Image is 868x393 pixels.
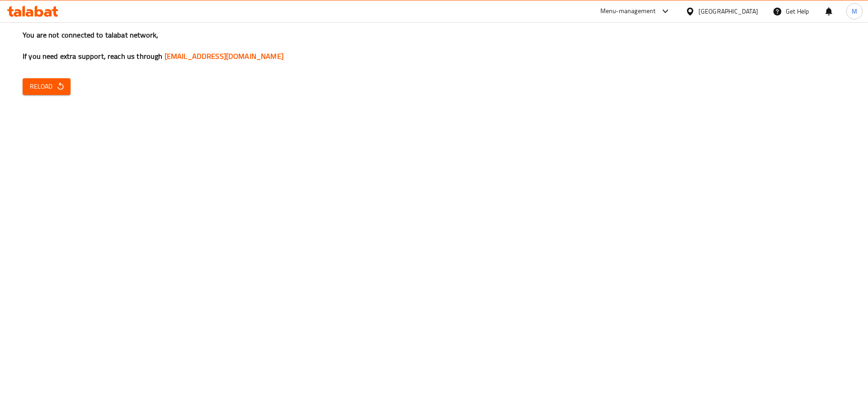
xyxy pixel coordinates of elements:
[165,49,283,63] a: [EMAIL_ADDRESS][DOMAIN_NAME]
[23,30,845,62] h3: You are not connected to talabat network, If you need extra support, reach us through
[852,6,857,16] span: M
[23,78,71,95] button: Reload
[600,6,656,17] div: Menu-management
[698,6,758,16] div: [GEOGRAPHIC_DATA]
[30,81,63,92] span: Reload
